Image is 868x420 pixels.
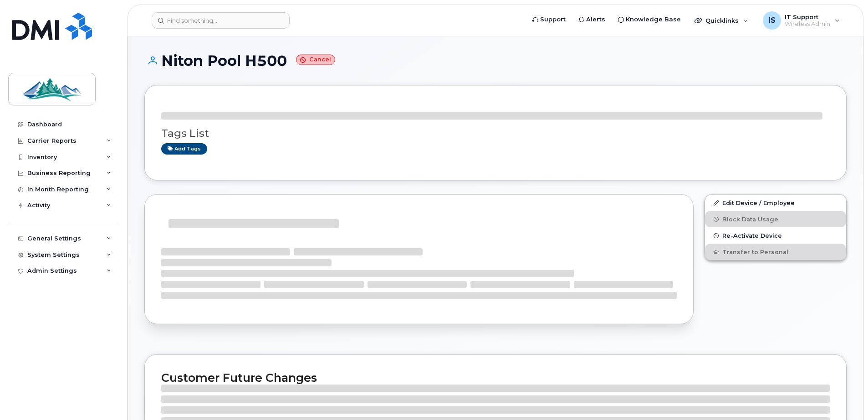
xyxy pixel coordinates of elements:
[161,143,207,155] a: Add tags
[705,211,846,227] button: Block Data Usage
[296,55,335,65] small: Cancel
[161,371,830,385] h2: Customer Future Changes
[144,53,847,69] h1: Niton Pool H500
[722,232,782,239] span: Re-Activate Device
[705,195,846,211] a: Edit Device / Employee
[705,227,846,244] button: Re-Activate Device
[161,128,830,139] h3: Tags List
[705,244,846,260] button: Transfer to Personal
